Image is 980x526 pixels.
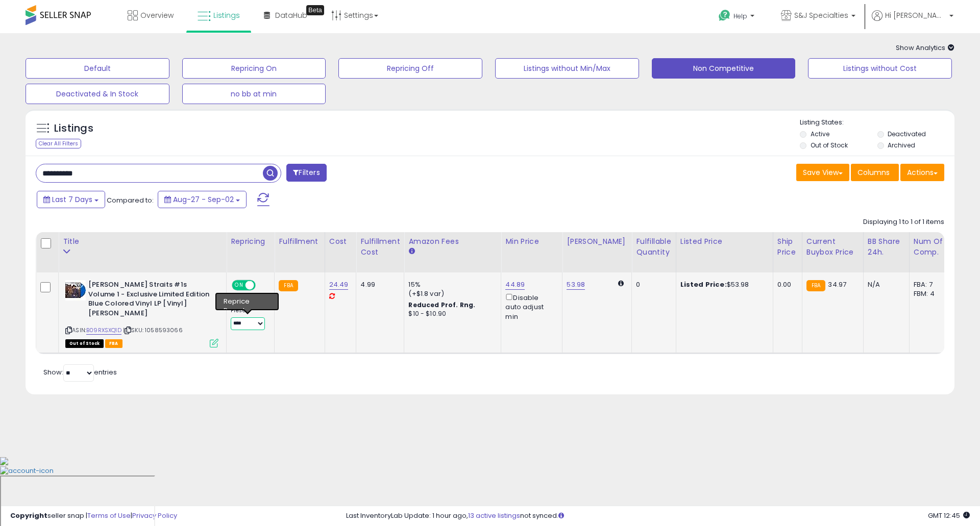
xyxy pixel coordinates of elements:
[306,5,324,15] div: Tooltip anchor
[329,280,349,290] a: 24.49
[567,236,627,247] div: [PERSON_NAME]
[231,296,266,305] div: Amazon AI
[231,236,270,247] div: Repricing
[806,236,859,258] div: Current Buybox Price
[505,280,525,290] a: 44.89
[88,280,212,320] b: [PERSON_NAME] Straits #1s Volume 1 - Exclusive Limited Edition Blue Colored Vinyl LP [Vinyl] [PER...
[800,118,954,128] p: Listing States:
[868,280,901,289] div: N/A
[872,10,953,33] a: Hi [PERSON_NAME]
[851,164,899,181] button: Columns
[914,289,947,298] div: FBM: 4
[811,141,848,149] label: Out of Stock
[777,280,794,289] div: 0.00
[408,310,493,318] div: $10 - $10.90
[636,236,671,258] div: Fulfillable Quantity
[37,191,105,208] button: Last 7 Days
[286,164,326,182] button: Filters
[360,280,396,289] div: 4.99
[868,236,905,258] div: BB Share 24h.
[777,236,798,258] div: Ship Price
[329,236,352,247] div: Cost
[733,12,747,20] span: Help
[567,280,585,290] a: 53.98
[279,236,320,247] div: Fulfillment
[505,236,558,247] div: Min Price
[680,280,727,289] b: Listed Price:
[213,10,240,20] span: Listings
[279,280,298,291] small: FBA
[254,281,271,290] span: OFF
[86,326,121,335] a: B09RXSXQ1D
[231,307,266,330] div: Preset:
[680,280,765,289] div: $53.98
[857,167,890,178] span: Columns
[808,58,952,79] button: Listings without Cost
[63,236,222,247] div: Title
[360,236,400,258] div: Fulfillment Cost
[26,84,169,104] button: Deactivated & In Stock
[123,326,183,334] span: | SKU: 1058593066
[26,58,169,79] button: Default
[885,10,946,20] span: Hi [PERSON_NAME]
[900,164,944,181] button: Actions
[52,194,92,205] span: Last 7 Days
[408,247,414,256] small: Amazon Fees.
[408,236,497,247] div: Amazon Fees
[158,191,247,208] button: Aug-27 - Sep-02
[408,280,493,289] div: 15%
[495,58,639,79] button: Listings without Min/Max
[107,195,154,205] span: Compared to:
[652,58,796,79] button: Non Competitive
[140,10,174,20] span: Overview
[914,236,951,258] div: Num of Comp.
[806,280,825,291] small: FBA
[888,130,926,138] label: Deactivated
[338,58,482,79] button: Repricing Off
[43,367,117,377] span: Show: entries
[173,194,234,205] span: Aug-27 - Sep-02
[65,339,104,348] span: All listings that are currently out of stock and unavailable for purchase on Amazon
[65,280,218,346] div: ASIN:
[408,289,493,298] div: (+$1.8 var)
[36,139,81,148] div: Clear All Filters
[680,236,769,247] div: Listed Price
[182,58,326,79] button: Repricing On
[718,9,731,22] i: Get Help
[863,217,944,227] div: Displaying 1 to 1 of 1 items
[505,292,554,321] div: Disable auto adjust min
[896,43,954,53] span: Show Analytics
[888,141,915,149] label: Archived
[914,280,947,289] div: FBA: 7
[796,164,849,181] button: Save View
[794,10,848,20] span: S&J Specialties
[233,281,246,290] span: ON
[710,2,765,33] a: Help
[811,130,829,138] label: Active
[408,300,475,309] b: Reduced Prof. Rng.
[275,10,307,20] span: DataHub
[636,280,668,289] div: 0
[105,339,122,348] span: FBA
[828,280,846,289] span: 34.97
[65,280,86,300] img: 41oSwiASXjL._SL40_.jpg
[54,121,93,136] h5: Listings
[182,84,326,104] button: no bb at min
